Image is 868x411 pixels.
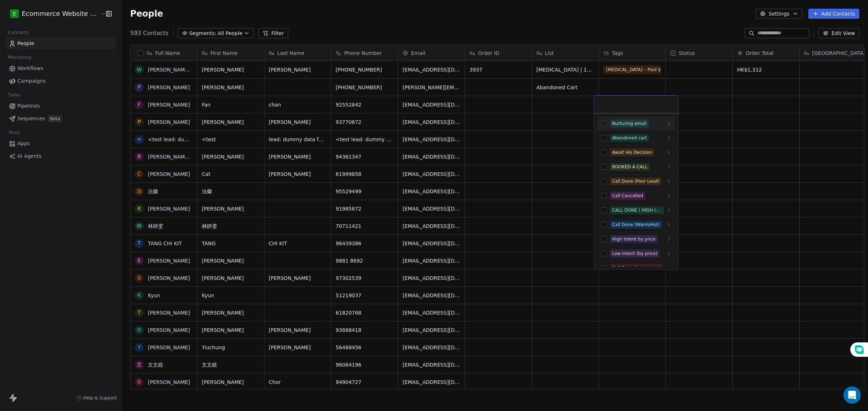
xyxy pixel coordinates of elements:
div: Call Done (Warm/Hot) [612,221,660,228]
div: Call Done (Poor Lead) [612,178,660,185]
div: Suggestions [597,116,676,362]
div: Call Done (Low Intent) [612,265,661,271]
div: Nurturing email [612,120,647,127]
div: Low Intent (by price) [612,250,658,257]
div: Call Cancelled [612,192,643,199]
div: Abandoned cart [612,135,647,141]
div: High Intent by price [612,236,656,242]
div: BOOKED A CALL [612,164,648,170]
div: Await His Decision [612,149,652,156]
div: CALL DONE ( HIGH INTENT ) [612,207,662,213]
